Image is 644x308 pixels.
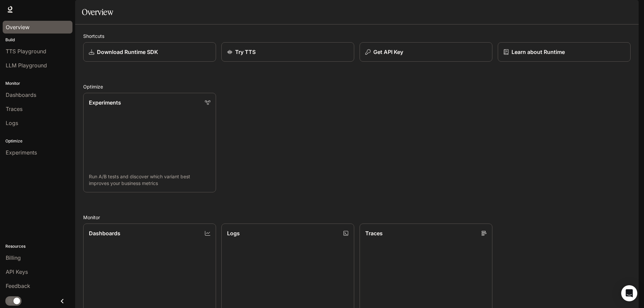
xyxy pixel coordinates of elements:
[83,214,631,221] h2: Monitor
[83,93,216,192] a: ExperimentsRun A/B tests and discover which variant best improves your business metrics
[365,229,383,237] p: Traces
[97,48,158,56] p: Download Runtime SDK
[89,99,121,107] p: Experiments
[373,48,403,56] p: Get API Key
[83,83,631,90] h2: Optimize
[89,229,120,237] p: Dashboards
[235,48,256,56] p: Try TTS
[83,33,631,40] h2: Shortcuts
[89,173,210,187] p: Run A/B tests and discover which variant best improves your business metrics
[512,48,565,56] p: Learn about Runtime
[82,5,113,19] h1: Overview
[498,42,631,62] a: Learn about Runtime
[221,42,354,62] a: Try TTS
[83,42,216,62] a: Download Runtime SDK
[227,229,240,237] p: Logs
[621,285,637,301] div: Open Intercom Messenger
[360,42,492,62] button: Get API Key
